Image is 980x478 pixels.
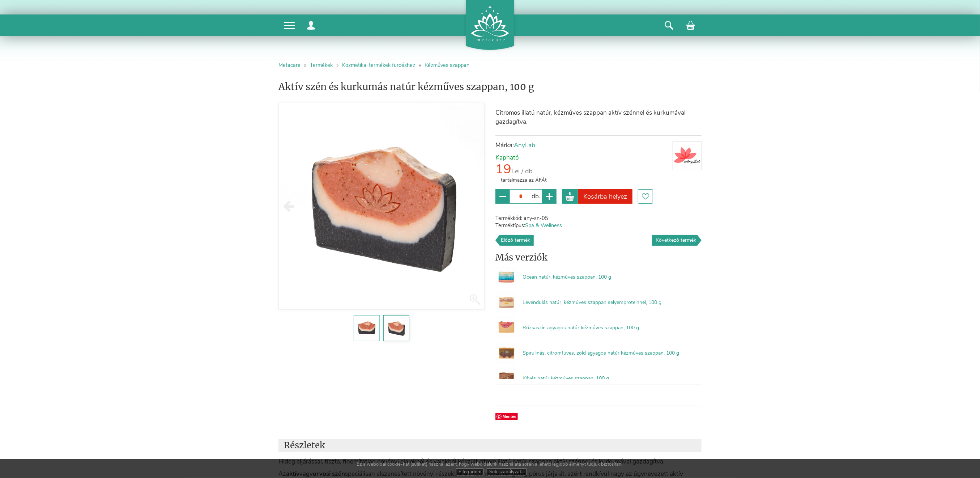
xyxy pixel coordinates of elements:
a: AnyLab [514,141,535,149]
iframe: fb:like Facebook Social Plugin [495,390,550,401]
a: Kozmetikai termékek fürdéshez [342,62,415,69]
a: Metacare [278,62,301,69]
a: Süti szabályzat... [487,468,527,475]
a: Termékek [310,62,333,69]
img: Levendulás natúr, kézműves szappan selyemproteinnel, 100 g [495,291,517,313]
img: Rózsaszín agyagos natúr kézműves szappan, 100 g [495,317,517,338]
a: Levendulás natúr, kézműves szappan selyemproteinnel, 100 g [523,299,661,306]
a: Spa & Wellness [525,222,562,229]
p: Citromos illatú natúr, kézműves szappan aktív szénnel és kurkumával gazdagítva. [495,109,702,126]
img: Aktív szén és kurkumás natúr kézműves szappan, 100 g [279,103,484,309]
span: Lei / db. [511,167,534,175]
h1: Aktív szén és kurkumás natúr kézműves szappan, 100 g [278,82,702,92]
h2: Más verziók [495,253,702,262]
img: Ocean natúr, kézműves szappan, 100 g [495,266,517,288]
a: Kézműves szappan [425,62,469,69]
p: Kapható [495,153,702,162]
a: Spirulinás, citromfüves, zöld agyagos natúr kézműves szappan, 100 g [523,350,679,356]
a: Rózsaszín agyagos natúr kézműves szappan, 100 g [523,324,639,331]
a: Ocean natúr, kézműves szappan, 100 g [523,274,611,280]
img: Kávés natúr kézműves szappan, 100 g [495,367,517,389]
a: Kosárba helyez [562,189,632,204]
img: Aktív szén és kurkumás natúr kézműves szappan, 100 g [384,316,408,340]
div: db. [532,189,542,204]
span: Mentés [495,413,518,420]
img: Aktív szén és kurkumás natúr kézműves szappan, 100 g [355,316,379,340]
a: Kívánságlistára helyezés [638,189,653,204]
p: Hideg eljárással, tiszta, finomítatlan növényi olajokból és vajakból készült citrom illatú natúr ... [278,457,702,466]
div: Termékkód: any-sn-05 [495,215,702,222]
span: 19 [495,160,511,178]
img: Spirulinás, citromfüves, zöld agyagos natúr kézműves szappan, 100 g [495,342,517,364]
a: Elfogadom [456,468,484,475]
div: tartalmazza az ÁFÁt [495,177,702,183]
span: Kosárba helyez [578,189,632,204]
a: Előző termék [495,235,534,246]
img: AnyLab [673,142,701,169]
a: Következő termék [652,235,702,246]
p: Márka: [495,141,702,150]
div: Terméktípus: [495,222,702,229]
h2: Részletek [278,439,702,452]
a: Kávés natúr kézműves szappan, 100 g [523,375,609,382]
